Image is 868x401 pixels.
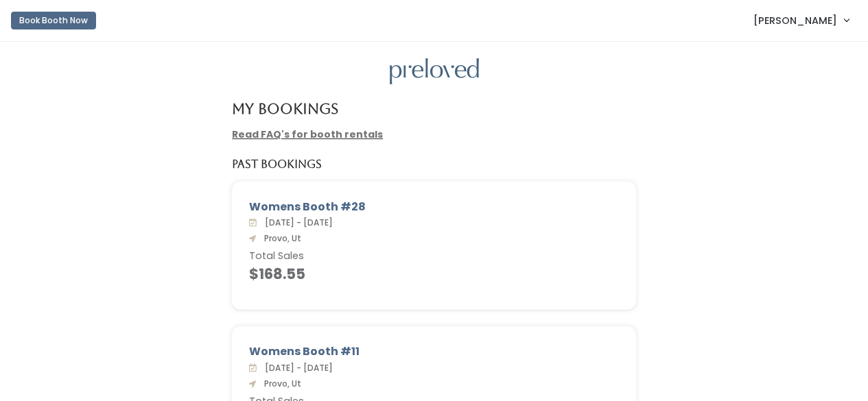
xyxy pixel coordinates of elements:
span: Provo, Ut [259,378,301,389]
span: Provo, Ut [259,232,301,244]
h5: Past Bookings [232,158,322,171]
img: preloved logo [390,58,479,85]
a: [PERSON_NAME] [740,5,863,35]
a: Read FAQ's for booth rentals [232,127,383,141]
h4: $168.55 [249,266,619,282]
span: [DATE] - [DATE] [259,217,333,228]
h4: My Bookings [232,101,338,117]
h6: Total Sales [249,251,619,262]
div: Womens Booth #11 [249,343,619,360]
span: [PERSON_NAME] [753,13,837,28]
div: Womens Booth #28 [249,199,619,215]
a: Book Booth Now [11,5,96,36]
span: [DATE] - [DATE] [259,362,333,374]
button: Book Booth Now [11,12,96,29]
